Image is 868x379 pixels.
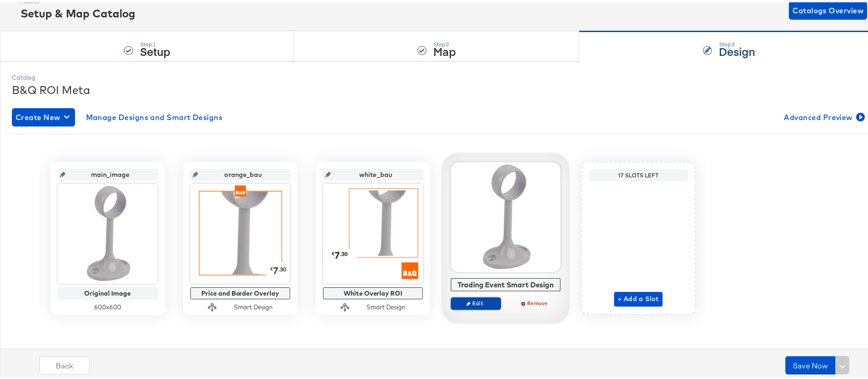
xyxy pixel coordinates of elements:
div: Step: 1 [140,39,170,45]
div: White Overlay ROI [325,287,421,295]
strong: Map [433,41,456,56]
div: Step: 2 [433,39,456,45]
strong: Design [719,41,755,56]
div: Smart Design [234,301,273,309]
div: Setup & Map Catalog [21,3,135,19]
span: Edit [455,297,497,304]
div: Catalog [12,71,867,80]
div: Trading Event Smart Design [453,278,558,286]
div: Step: 3 [719,39,755,45]
button: Advanced Preview [780,106,867,124]
span: + Add a Slot [618,291,659,302]
button: Create New [12,106,75,124]
span: Catalogs Overview [793,2,863,15]
button: Manage Designs and Smart Designs [82,106,226,124]
span: Create New [16,109,71,121]
button: Save Now [785,354,836,372]
strong: Setup [140,41,170,56]
span: Advanced Preview [784,109,863,121]
button: Edit [451,295,501,308]
div: Original Image [60,287,155,295]
button: + Add a Slot [614,290,663,304]
div: 600 x 600 [58,301,157,309]
button: Back [39,354,90,372]
div: Smart Design [367,301,405,309]
div: Price and Border Overlay [193,287,288,295]
div: 17 Slots Left [592,170,685,177]
button: Remove [510,295,561,308]
span: Remove [514,297,556,304]
span: Manage Designs and Smart Designs [86,109,223,121]
div: B&Q ROI Meta [12,80,867,95]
